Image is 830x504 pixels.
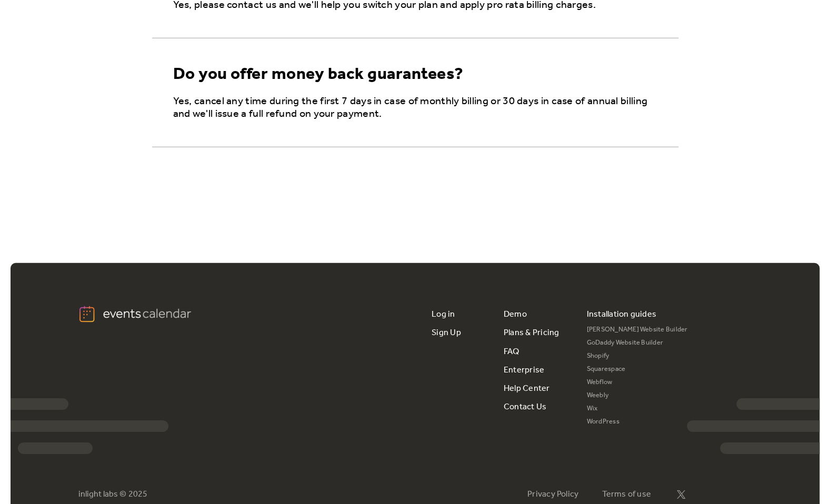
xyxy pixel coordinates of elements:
a: Plans & Pricing [504,324,559,342]
a: Demo [504,305,527,324]
div: Do you offer money back guarantees? [173,65,464,85]
a: GoDaddy Website Builder [586,337,687,350]
a: Contact Us [504,398,546,416]
a: Sign Up [432,324,461,342]
div: Installation guides [586,305,656,324]
a: Help Center [504,379,550,398]
a: Webflow [586,376,687,389]
a: Squarespace [586,363,687,376]
a: Terms of use [602,489,651,499]
div: 2025 [128,489,147,499]
p: Yes, cancel any time during the first 7 days in case of monthly billing or 30 days in case of ann... [173,95,662,120]
a: Weebly [586,389,687,402]
a: FAQ [504,342,519,361]
a: Shopify [586,350,687,363]
a: [PERSON_NAME] Website Builder [586,324,687,337]
a: Log in [432,305,455,324]
div: inlight labs © [78,489,126,499]
a: Privacy Policy [527,489,578,499]
a: Wix [586,402,687,416]
a: WordPress [586,416,687,429]
a: Enterprise [504,361,544,379]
